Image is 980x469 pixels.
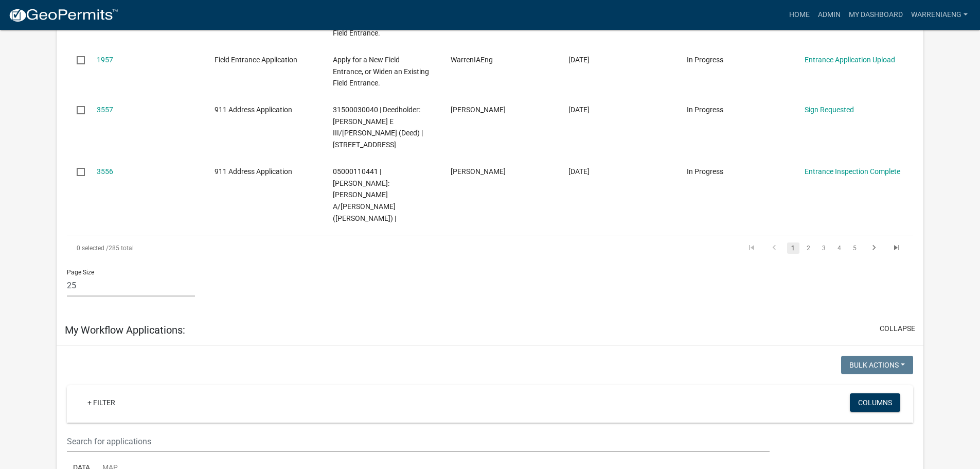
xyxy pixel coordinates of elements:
[787,242,799,254] a: 1
[687,106,723,114] span: In Progress
[841,356,913,374] button: Bulk Actions
[845,5,907,25] a: My Dashboard
[215,167,292,176] span: 911 Address Application
[847,239,863,257] li: page 5
[65,324,185,336] h5: My Workflow Applications:
[849,242,861,254] a: 5
[79,393,123,412] a: + Filter
[687,167,723,176] span: In Progress
[785,5,814,25] a: Home
[814,5,845,25] a: Admin
[333,56,429,88] span: Apply for a New Field Entrance, or Widen an Existing Field Entrance.
[818,242,830,254] a: 3
[451,106,506,114] span: Becky Schultz
[786,239,801,257] li: page 1
[833,242,846,254] a: 4
[805,167,900,176] a: Entrance Inspection Complete
[67,431,769,452] input: Search for applications
[451,167,506,176] span: Becky Schultz
[864,242,884,254] a: go to next page
[801,239,816,257] li: page 2
[805,56,895,64] a: Entrance Application Upload
[97,56,113,64] a: 1957
[215,56,297,64] span: Field Entrance Application
[215,106,292,114] span: 911 Address Application
[687,56,723,64] span: In Progress
[803,242,815,254] a: 2
[850,393,900,412] button: Columns
[832,239,847,257] li: page 4
[568,56,590,64] span: 06/30/2025
[568,106,590,114] span: 06/25/2025
[97,167,113,176] a: 3556
[67,235,401,261] div: 285 total
[333,106,423,149] span: 31500030040 | Deedholder: DAWSON, DON E III/ANNA C (Deed) | 7950 Quincy Trail
[568,167,590,176] span: 06/23/2025
[333,167,396,222] span: 05000110441 | Deedholder: MC KELVEY, ROD A/ANGELA D (Deed) |
[887,242,906,254] a: go to last page
[805,106,854,114] a: Sign Requested
[764,242,784,254] a: go to previous page
[77,245,109,252] span: 0 selected /
[742,242,761,254] a: go to first page
[816,239,832,257] li: page 3
[907,5,972,25] a: WarrenIAEng
[451,56,493,64] span: WarrenIAEng
[880,323,915,334] button: collapse
[97,106,113,114] a: 3557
